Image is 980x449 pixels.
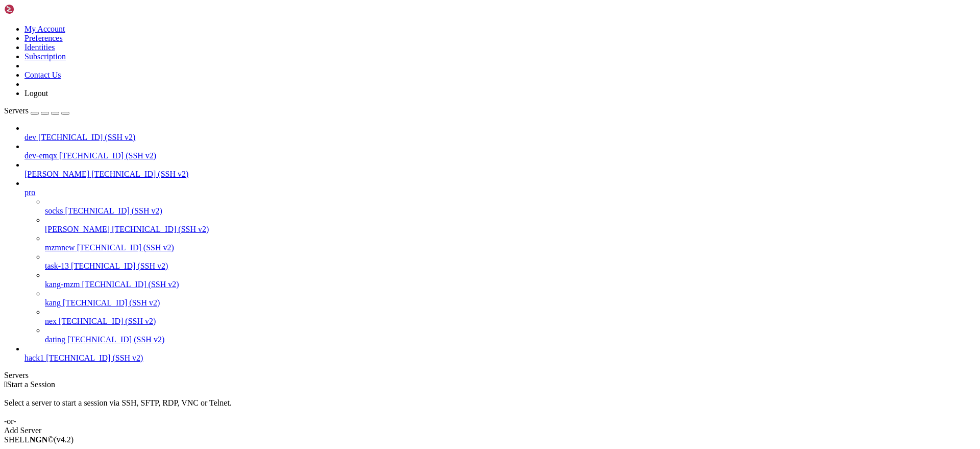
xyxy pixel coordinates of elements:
li: dating [TECHNICAL_ID] (SSH v2) [45,326,976,344]
span: [TECHNICAL_ID] (SSH v2) [59,151,156,160]
a: dev-emqx [TECHNICAL_ID] (SSH v2) [24,151,976,160]
b: NGN [30,435,48,444]
img: Shellngn [4,4,63,14]
span: pro [24,188,35,197]
li: [PERSON_NAME] [TECHNICAL_ID] (SSH v2) [45,216,976,234]
li: [PERSON_NAME] [TECHNICAL_ID] (SSH v2) [24,160,976,179]
a: kang-mzm [TECHNICAL_ID] (SSH v2) [45,280,976,289]
span: [TECHNICAL_ID] (SSH v2) [91,170,188,178]
span: [PERSON_NAME] [24,170,89,178]
a: socks [TECHNICAL_ID] (SSH v2) [45,206,976,216]
li: hack1 [TECHNICAL_ID] (SSH v2) [24,344,976,363]
a: My Account [24,25,65,33]
a: Preferences [24,34,63,42]
a: [PERSON_NAME] [TECHNICAL_ID] (SSH v2) [24,170,976,179]
li: mzmnew [TECHNICAL_ID] (SSH v2) [45,234,976,252]
li: nex [TECHNICAL_ID] (SSH v2) [45,308,976,326]
span: 4.2.0 [54,435,74,444]
div: Add Server [4,426,976,435]
div: Select a server to start a session via SSH, SFTP, RDP, VNC or Telnet. -or- [4,389,976,426]
span: [TECHNICAL_ID] (SSH v2) [112,225,209,233]
span:  [4,380,7,389]
span: [PERSON_NAME] [45,225,110,233]
span: nex [45,317,57,325]
span: dating [45,335,65,344]
span: [TECHNICAL_ID] (SSH v2) [67,335,164,344]
a: kang [TECHNICAL_ID] (SSH v2) [45,298,976,308]
span: [TECHNICAL_ID] (SSH v2) [71,262,168,270]
span: socks [45,206,63,215]
li: dev [TECHNICAL_ID] (SSH v2) [24,124,976,142]
span: mzmnew [45,243,75,252]
span: SHELL © [4,435,73,444]
a: Identities [24,43,55,52]
li: pro [24,179,976,344]
li: dev-emqx [TECHNICAL_ID] (SSH v2) [24,142,976,160]
a: Contact Us [24,70,61,79]
span: [TECHNICAL_ID] (SSH v2) [38,133,135,141]
a: mzmnew [TECHNICAL_ID] (SSH v2) [45,243,976,252]
span: [TECHNICAL_ID] (SSH v2) [59,317,156,325]
div: Servers [4,371,976,380]
a: nex [TECHNICAL_ID] (SSH v2) [45,317,976,326]
span: hack1 [24,353,44,362]
span: dev-emqx [24,151,57,160]
a: pro [24,188,976,197]
a: dev [TECHNICAL_ID] (SSH v2) [24,133,976,142]
a: [PERSON_NAME] [TECHNICAL_ID] (SSH v2) [45,225,976,234]
span: [TECHNICAL_ID] (SSH v2) [65,206,162,215]
span: [TECHNICAL_ID] (SSH v2) [63,298,160,307]
span: task-13 [45,262,69,270]
span: dev [24,133,36,141]
li: kang [TECHNICAL_ID] (SSH v2) [45,289,976,308]
span: Servers [4,106,29,115]
span: [TECHNICAL_ID] (SSH v2) [82,280,179,289]
li: kang-mzm [TECHNICAL_ID] (SSH v2) [45,271,976,289]
a: hack1 [TECHNICAL_ID] (SSH v2) [24,353,976,363]
a: Servers [4,106,69,115]
a: dating [TECHNICAL_ID] (SSH v2) [45,335,976,344]
a: Logout [24,89,48,98]
span: kang-mzm [45,280,80,289]
a: Subscription [24,52,66,61]
a: task-13 [TECHNICAL_ID] (SSH v2) [45,262,976,271]
span: [TECHNICAL_ID] (SSH v2) [46,353,143,362]
span: Start a Session [7,380,55,389]
span: [TECHNICAL_ID] (SSH v2) [77,243,174,252]
span: kang [45,298,61,307]
li: socks [TECHNICAL_ID] (SSH v2) [45,197,976,216]
li: task-13 [TECHNICAL_ID] (SSH v2) [45,252,976,271]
